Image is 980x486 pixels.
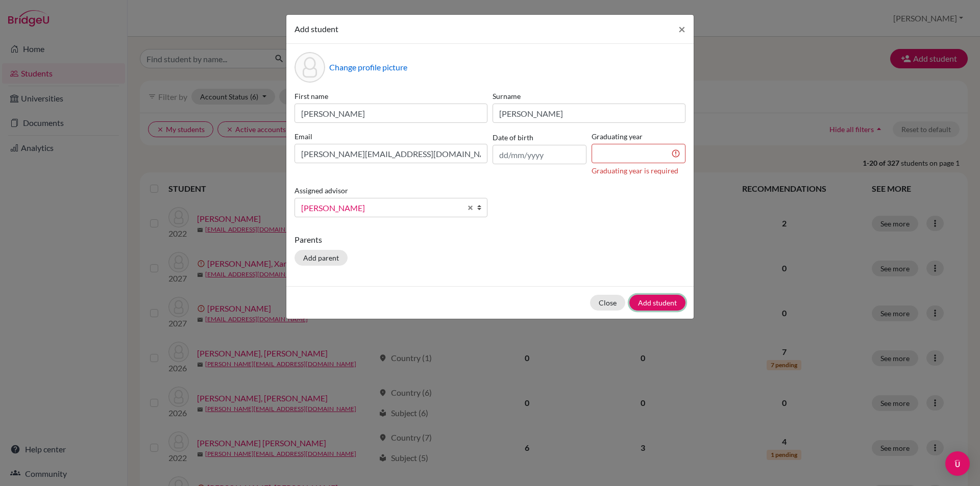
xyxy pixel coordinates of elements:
div: Profile picture [295,52,325,83]
label: Surname [493,91,685,101]
button: Close [590,295,625,311]
p: Parents [295,234,685,246]
button: Close [670,15,694,43]
label: Assigned advisor [295,185,348,196]
span: Add student [295,24,338,34]
span: [PERSON_NAME] [301,201,461,215]
div: Graduating year is required [592,165,685,176]
label: Graduating year [592,131,685,142]
div: Open Intercom Messenger [945,451,970,476]
label: First name [295,91,487,101]
label: Email [295,131,487,142]
button: Add parent [295,250,348,266]
button: Add student [629,295,685,311]
span: × [678,21,685,36]
input: dd/mm/yyyy [493,145,586,164]
label: Date of birth [493,132,533,143]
